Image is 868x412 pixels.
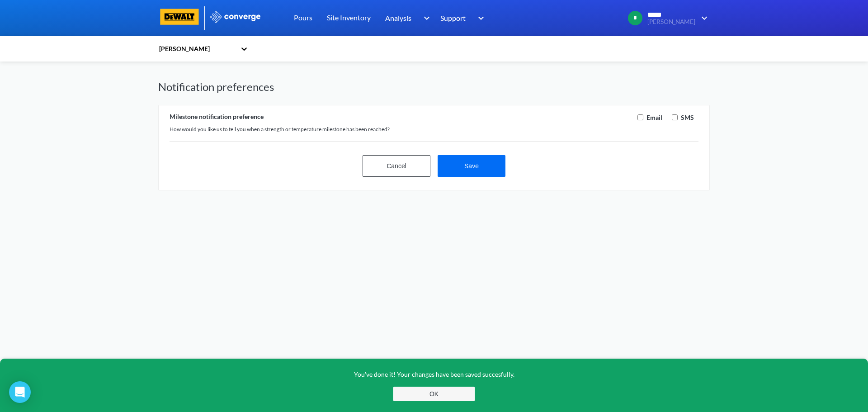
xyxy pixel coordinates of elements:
[170,124,632,134] div: How would you like us to tell you when a strength or temperature milestone has been reached?
[645,113,662,123] label: Email
[472,13,486,24] img: downArrow.svg
[695,13,710,24] img: downArrow.svg
[158,80,710,94] h1: Notification preferences
[158,9,201,25] img: logo-dewalt.svg
[170,113,632,121] div: Milestone notification preference
[418,13,432,24] img: downArrow.svg
[321,369,547,379] p: You've done it! Your changes have been saved succesfully.
[679,113,694,123] label: SMS
[158,44,236,54] div: [PERSON_NAME]
[438,155,505,177] button: Save
[9,381,31,403] div: Open Intercom Messenger
[209,11,261,23] img: logo_ewhite.svg
[440,12,466,24] span: Support
[393,387,475,401] button: OK
[385,12,411,24] span: Analysis
[647,19,695,25] span: [PERSON_NAME]
[363,155,430,177] button: Cancel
